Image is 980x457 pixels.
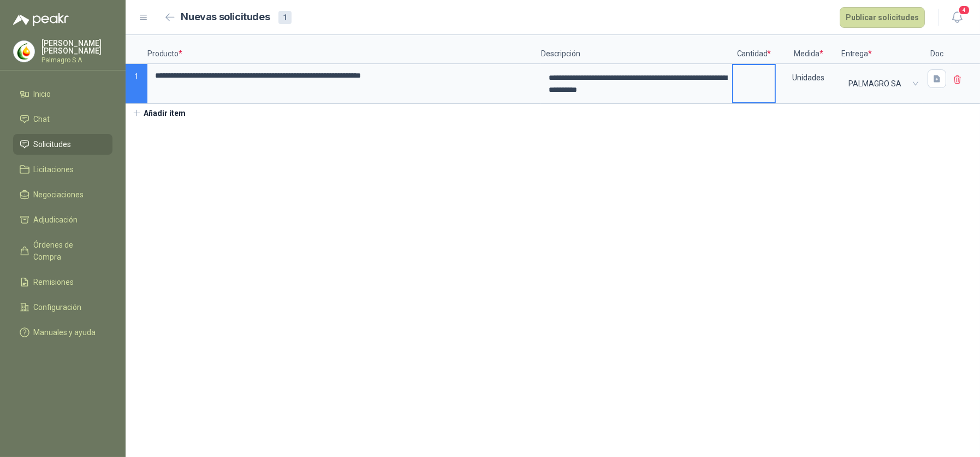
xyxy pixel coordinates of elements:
[41,57,112,63] p: Palmagro S.A
[34,276,74,288] span: Remisiones
[13,235,112,267] a: Órdenes de Compra
[840,7,925,28] button: Publicar solicitudes
[13,13,69,26] img: Logo peakr
[278,11,292,24] div: 1
[34,138,72,150] span: Solicitudes
[13,134,112,155] a: Solicitudes
[34,326,96,338] span: Manuales y ayuda
[126,104,193,122] button: Añadir ítem
[13,109,112,130] a: Chat
[41,39,112,55] p: [PERSON_NAME] [PERSON_NAME]
[34,113,50,125] span: Chat
[34,301,82,313] span: Configuración
[958,5,970,15] span: 4
[13,184,112,205] a: Negociaciones
[777,65,840,90] div: Unidades
[181,9,270,25] h2: Nuevas solicitudes
[34,163,74,175] span: Licitaciones
[541,35,732,64] p: Descripción
[147,35,541,64] p: Producto
[13,209,112,230] a: Adjudicación
[126,64,147,104] p: 1
[13,159,112,180] a: Licitaciones
[848,75,916,92] span: PALMAGRO SA
[947,8,967,27] button: 4
[923,35,951,64] p: Doc
[34,214,78,226] span: Adjudicación
[34,239,102,263] span: Órdenes de Compra
[14,41,34,62] img: Company Logo
[13,84,112,104] a: Inicio
[34,189,84,201] span: Negociaciones
[13,272,112,292] a: Remisiones
[776,35,841,64] p: Medida
[13,297,112,318] a: Configuración
[732,35,776,64] p: Cantidad
[841,35,923,64] p: Entrega
[34,88,51,100] span: Inicio
[13,322,112,343] a: Manuales y ayuda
